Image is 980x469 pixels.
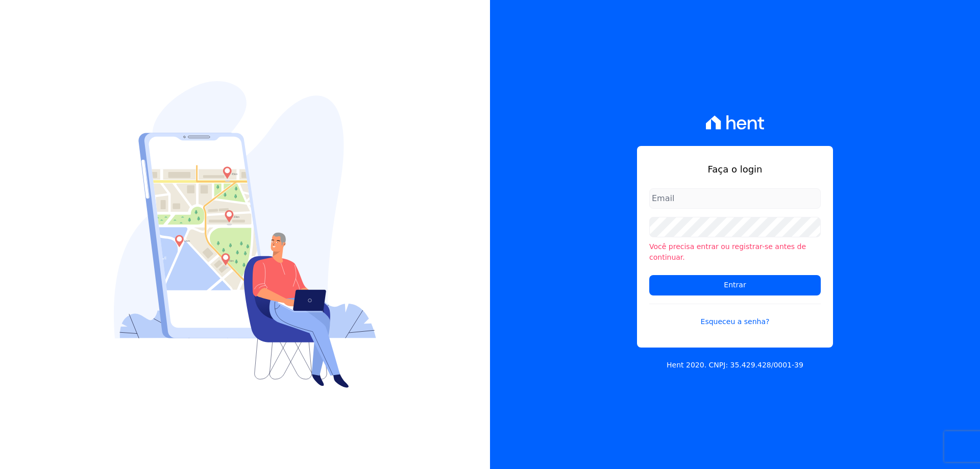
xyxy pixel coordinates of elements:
h1: Faça o login [649,162,821,176]
img: Login [114,81,376,388]
a: Esqueceu a senha? [649,304,821,327]
input: Email [649,188,821,209]
input: Entrar [649,275,821,295]
p: Hent 2020. CNPJ: 35.429.428/0001-39 [667,360,803,371]
li: Você precisa entrar ou registrar-se antes de continuar. [649,241,821,263]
